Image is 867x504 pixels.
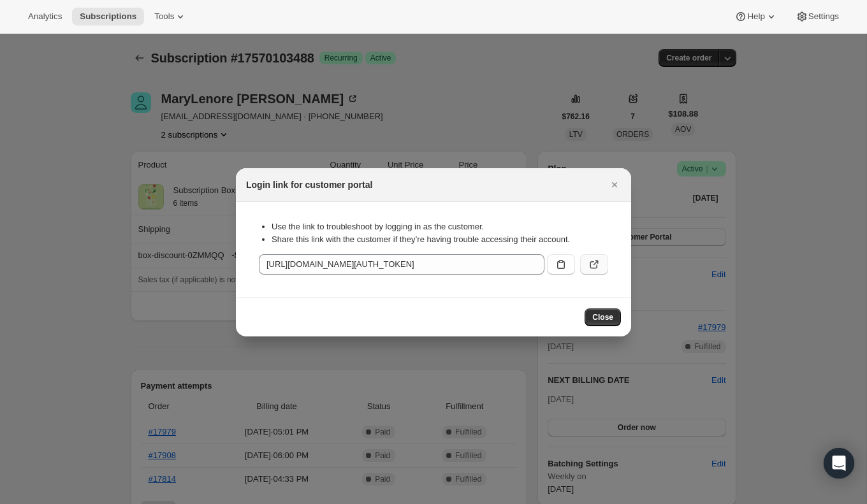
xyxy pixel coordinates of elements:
[28,11,62,22] span: Analytics
[747,11,764,22] span: Help
[272,233,608,246] li: Share this link with the customer if they’re having trouble accessing their account.
[824,448,854,479] div: Open Intercom Messenger
[788,8,847,25] button: Settings
[154,11,174,22] span: Tools
[727,8,785,25] button: Help
[592,312,613,322] span: Close
[808,11,839,22] span: Settings
[272,220,608,233] li: Use the link to troubleshoot by logging in as the customer.
[246,178,372,191] h2: Login link for customer portal
[20,8,69,25] button: Analytics
[147,8,194,25] button: Tools
[80,11,136,22] span: Subscriptions
[585,308,621,326] button: Close
[606,176,623,194] button: Close
[72,8,144,25] button: Subscriptions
